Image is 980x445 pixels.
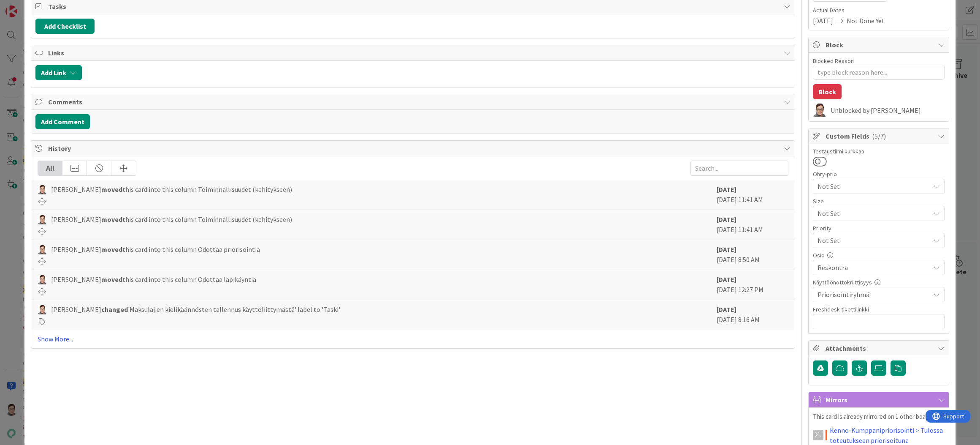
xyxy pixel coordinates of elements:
[717,244,788,265] div: [DATE] 8:50 AM
[813,6,945,15] span: Actual Dates
[813,225,945,231] div: Priority
[813,148,945,154] div: Testaustiimi kurkkaa
[38,275,47,284] img: SM
[38,334,788,344] a: Show More...
[872,132,886,140] span: ( 5/7 )
[101,185,122,194] b: moved
[826,395,934,405] span: Mirrors
[813,171,945,177] div: Ohry-prio
[818,180,926,192] span: Not Set
[818,289,930,300] span: Priorisointiryhmä
[717,185,736,194] b: [DATE]
[818,235,926,246] span: Not Set
[847,16,885,26] span: Not Done Yet
[38,245,47,254] img: SM
[38,185,47,194] img: SM
[826,343,934,353] span: Attachments
[717,304,788,325] div: [DATE] 8:16 AM
[48,97,780,107] span: Comments
[813,252,945,258] div: Osio
[101,215,122,224] b: moved
[51,274,256,284] span: [PERSON_NAME] this card into this column Odottaa läpikäyntiä
[18,1,38,11] span: Support
[717,215,736,224] b: [DATE]
[51,244,260,254] span: [PERSON_NAME] this card into this column Odottaa priorisointia
[813,84,842,99] button: Block
[717,214,788,235] div: [DATE] 11:41 AM
[38,161,62,175] div: All
[48,143,780,153] span: History
[717,245,736,254] b: [DATE]
[813,57,854,65] label: Blocked Reason
[813,198,945,204] div: Size
[813,412,945,422] p: This card is already mirrored on 1 other board.
[51,184,292,194] span: [PERSON_NAME] this card into this column Toiminnallisuudet (kehitykseen)
[35,65,82,80] button: Add Link
[690,161,788,176] input: Search...
[48,48,780,58] span: Links
[813,306,945,312] div: Freshdesk tikettilinkki
[51,214,292,224] span: [PERSON_NAME] this card into this column Toiminnallisuudet (kehitykseen)
[818,207,926,219] span: Not Set
[38,305,47,314] img: SM
[813,16,833,26] span: [DATE]
[717,274,788,295] div: [DATE] 12:27 PM
[826,40,934,50] span: Block
[818,262,930,273] span: Reskontra
[51,304,340,314] span: [PERSON_NAME] 'Maksulajien kielikäännösten tallennus käyttöliittymästä' label to 'Taski'
[717,305,736,314] b: [DATE]
[101,245,122,254] b: moved
[35,19,95,34] button: Add Checklist
[813,104,826,117] img: SM
[831,106,945,114] div: Unblocked by [PERSON_NAME]
[48,1,780,11] span: Tasks
[717,184,788,205] div: [DATE] 11:41 AM
[38,215,47,224] img: SM
[813,279,945,285] div: Käyttöönottokriittisyys
[101,305,128,314] b: changed
[826,131,934,141] span: Custom Fields
[101,275,122,284] b: moved
[717,275,736,284] b: [DATE]
[35,114,90,129] button: Add Comment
